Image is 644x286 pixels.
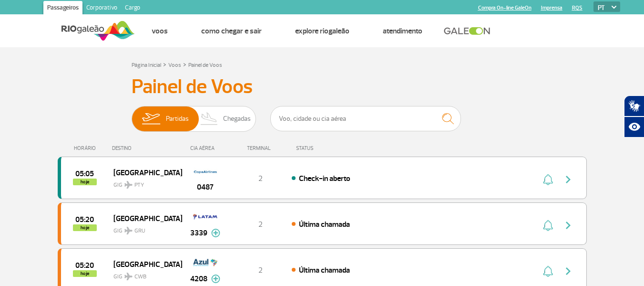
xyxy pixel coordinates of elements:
div: TERMINAL [229,145,291,151]
span: 2 [258,265,263,275]
img: seta-direita-painel-voo.svg [562,174,574,185]
img: slider-desembarque [195,106,224,131]
a: Explore RIOgaleão [295,26,349,36]
img: sino-painel-voo.svg [543,265,553,277]
span: hoje [73,224,97,231]
img: destiny_airplane.svg [124,273,133,280]
img: mais-info-painel-voo.svg [211,275,220,283]
img: slider-embarque [136,106,166,131]
a: Voos [152,26,168,36]
a: Atendimento [383,26,422,36]
a: Página Inicial [132,62,161,69]
a: Compra On-line GaleOn [478,5,532,11]
span: Última chamada [299,265,350,275]
span: GIG [113,176,174,190]
span: 2 [258,174,263,183]
a: > [163,59,166,70]
span: 2025-09-29 05:20:00 [75,262,94,269]
span: Check-in aberto [299,174,350,183]
a: Como chegar e sair [201,26,262,36]
a: Cargo [121,1,144,16]
span: hoje [73,179,97,185]
div: Plugin de acessibilidade da Hand Talk. [624,95,644,138]
span: 4208 [190,273,207,285]
span: GRU [134,227,145,235]
img: destiny_airplane.svg [124,181,133,189]
a: Imprensa [541,5,562,11]
a: Passageiros [43,1,82,16]
span: GIG [113,267,174,281]
div: STATUS [291,145,369,151]
div: HORÁRIO [61,145,112,151]
img: sino-painel-voo.svg [543,220,553,231]
a: Corporativo [82,1,121,16]
img: destiny_airplane.svg [124,227,133,234]
img: sino-painel-voo.svg [543,174,553,185]
span: hoje [73,270,97,277]
span: 0487 [197,181,214,193]
span: 3339 [190,227,207,239]
img: seta-direita-painel-voo.svg [562,220,574,231]
span: [GEOGRAPHIC_DATA] [113,212,174,224]
span: Partidas [166,106,189,131]
span: [GEOGRAPHIC_DATA] [113,258,174,270]
span: [GEOGRAPHIC_DATA] [113,166,174,179]
span: 2025-09-29 05:05:00 [75,170,94,177]
a: Voos [168,62,181,69]
button: Abrir tradutor de língua de sinais. [624,95,644,117]
span: CWB [134,273,146,281]
span: Última chamada [299,220,350,229]
a: Painel de Voos [188,62,222,69]
a: RQS [572,5,583,11]
a: > [183,59,186,70]
div: CIA AÉREA [182,145,229,151]
div: DESTINO [112,145,182,151]
span: 2025-09-29 05:20:00 [75,216,94,223]
img: seta-direita-painel-voo.svg [562,265,574,277]
span: GIG [113,222,174,235]
span: Chegadas [223,106,251,131]
input: Voo, cidade ou cia aérea [270,106,461,131]
img: mais-info-painel-voo.svg [211,229,220,237]
span: PTY [134,181,144,190]
h3: Painel de Voos [132,75,513,99]
button: Abrir recursos assistivos. [624,117,644,138]
span: 2 [258,220,263,229]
